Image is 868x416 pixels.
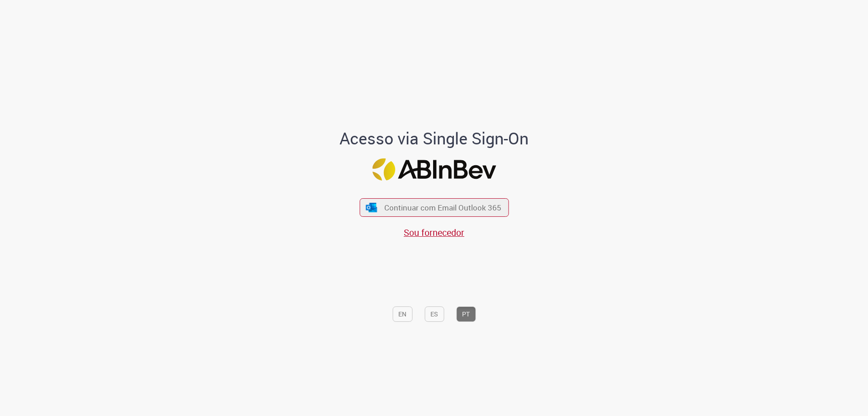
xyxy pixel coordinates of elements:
img: ícone Azure/Microsoft 360 [365,203,378,212]
button: EN [392,306,412,322]
button: PT [456,306,476,322]
button: ícone Azure/Microsoft 360 Continuar com Email Outlook 365 [359,198,509,217]
img: Logo ABInBev [372,158,496,181]
button: ES [425,306,444,322]
h1: Acesso via Single Sign-On [309,129,560,148]
a: Sou fornecedor [404,226,464,239]
span: Continuar com Email Outlook 365 [384,202,501,213]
